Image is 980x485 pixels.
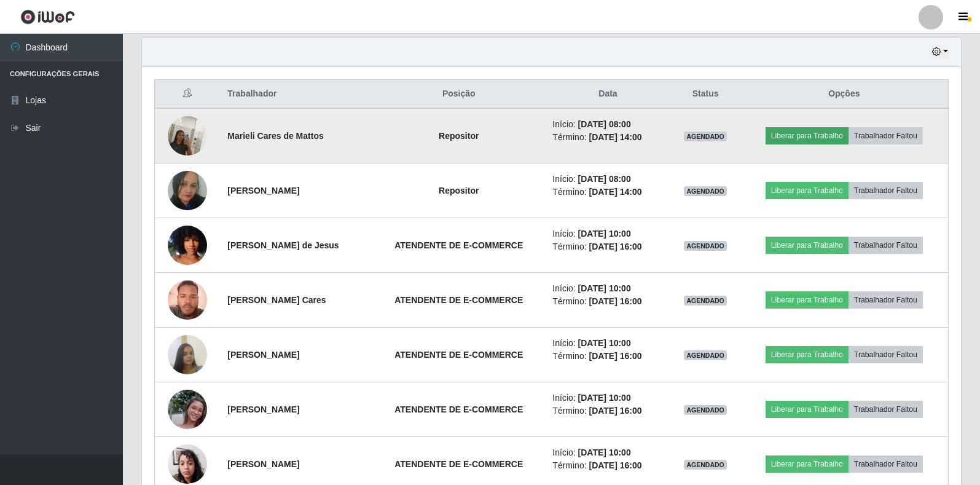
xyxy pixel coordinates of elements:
[372,80,545,109] th: Posição
[394,240,523,250] strong: ATENDENTE DE E-COMMERCE
[766,237,849,254] button: Liberar para Trabalho
[740,80,949,109] th: Opções
[578,338,631,348] time: [DATE] 10:00
[439,131,479,141] strong: Repositor
[684,350,727,360] span: AGENDADO
[578,283,631,293] time: [DATE] 10:00
[552,350,663,363] li: Término:
[849,346,923,363] button: Trabalhador Faltou
[766,291,849,309] button: Liberar para Trabalho
[589,406,641,416] time: [DATE] 16:00
[552,186,663,199] li: Término:
[849,127,923,144] button: Trabalhador Faltou
[849,401,923,418] button: Trabalhador Faltou
[394,404,523,414] strong: ATENDENTE DE E-COMMERCE
[849,182,923,199] button: Trabalhador Faltou
[227,186,299,195] strong: [PERSON_NAME]
[766,455,849,473] button: Liberar para Trabalho
[227,295,326,305] strong: [PERSON_NAME] Cares
[545,80,670,109] th: Data
[552,446,663,459] li: Início:
[684,296,727,306] span: AGENDADO
[439,186,479,195] strong: Repositor
[684,186,727,196] span: AGENDADO
[589,460,641,470] time: [DATE] 16:00
[849,291,923,309] button: Trabalhador Faltou
[168,374,207,444] img: 1756921988919.jpeg
[589,187,641,197] time: [DATE] 14:00
[227,240,339,250] strong: [PERSON_NAME] de Jesus
[684,405,727,415] span: AGENDADO
[552,240,663,253] li: Término:
[552,392,663,404] li: Início:
[766,127,849,144] button: Liberar para Trabalho
[766,346,849,363] button: Liberar para Trabalho
[168,274,207,326] img: 1756383834375.jpeg
[578,448,631,457] time: [DATE] 10:00
[849,455,923,473] button: Trabalhador Faltou
[766,182,849,199] button: Liberar para Trabalho
[552,282,663,295] li: Início:
[168,101,207,171] img: 1756284437125.jpeg
[552,337,663,350] li: Início:
[849,237,923,254] button: Trabalhador Faltou
[589,296,641,306] time: [DATE] 16:00
[394,350,523,360] strong: ATENDENTE DE E-COMMERCE
[578,393,631,403] time: [DATE] 10:00
[552,227,663,240] li: Início:
[552,404,663,417] li: Término:
[220,80,372,109] th: Trabalhador
[227,404,299,414] strong: [PERSON_NAME]
[227,131,323,141] strong: Marieli Cares de Mattos
[589,351,641,361] time: [DATE] 16:00
[589,132,641,142] time: [DATE] 14:00
[552,131,663,144] li: Término:
[766,401,849,418] button: Liberar para Trabalho
[552,173,663,186] li: Início:
[552,459,663,472] li: Término:
[168,328,207,381] img: 1756514271456.jpeg
[394,459,523,469] strong: ATENDENTE DE E-COMMERCE
[578,229,631,239] time: [DATE] 10:00
[578,174,631,184] time: [DATE] 08:00
[684,241,727,251] span: AGENDADO
[552,118,663,131] li: Início:
[168,210,207,280] img: 1749065164355.jpeg
[684,132,727,141] span: AGENDADO
[168,156,207,226] img: 1760011823500.jpeg
[552,295,663,308] li: Término:
[227,350,299,360] strong: [PERSON_NAME]
[684,460,727,470] span: AGENDADO
[589,242,641,251] time: [DATE] 16:00
[394,295,523,305] strong: ATENDENTE DE E-COMMERCE
[20,9,75,25] img: CoreUI Logo
[671,80,740,109] th: Status
[227,459,299,469] strong: [PERSON_NAME]
[578,119,631,129] time: [DATE] 08:00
